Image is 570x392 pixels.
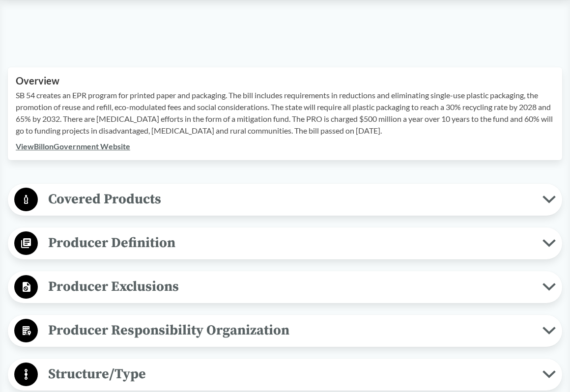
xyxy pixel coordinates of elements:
[38,276,542,298] span: Producer Exclusions
[16,75,554,86] h2: Overview
[38,232,542,254] span: Producer Definition
[38,319,542,341] span: Producer Responsibility Organization
[11,187,559,212] button: Covered Products
[16,141,130,151] a: ViewBillonGovernment Website
[38,188,542,210] span: Covered Products
[38,363,542,385] span: Structure/Type
[11,231,559,256] button: Producer Definition
[11,318,559,343] button: Producer Responsibility Organization
[11,275,559,300] button: Producer Exclusions
[16,89,554,137] p: SB 54 creates an EPR program for printed paper and packaging. The bill includes requirements in r...
[11,362,559,387] button: Structure/Type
